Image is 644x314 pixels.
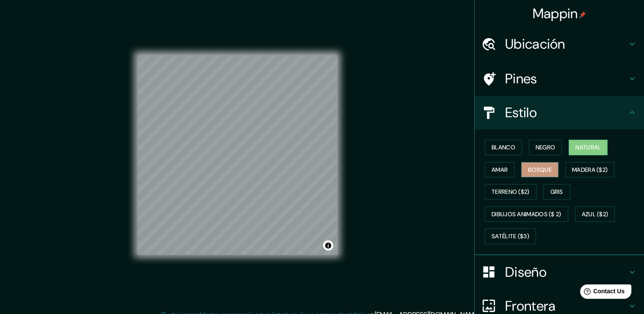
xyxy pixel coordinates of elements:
font: Negro [536,142,556,153]
font: Madera ($2) [572,165,608,175]
button: Satélite ($3) [485,229,536,244]
canvas: Mapa [138,55,337,255]
button: Gris [543,184,570,200]
h4: Estilo [505,104,627,121]
button: Bosque [521,162,558,178]
button: Azul ($2) [575,207,615,222]
button: Blanco [485,140,522,155]
font: Mappin [533,5,578,22]
font: Satélite ($3) [492,231,529,242]
div: Diseño [475,255,644,289]
font: Natural [575,142,601,153]
button: Dibujos animados ($ 2) [485,207,568,222]
font: Dibujos animados ($ 2) [492,209,561,220]
font: Bosque [528,165,552,175]
font: Gris [550,187,563,197]
button: Amar [485,162,514,178]
iframe: Help widget launcher [569,281,635,305]
font: Azul ($2) [582,209,608,220]
button: Terreno ($2) [485,184,536,200]
img: pin-icon.png [579,11,586,18]
div: Estilo [475,96,644,129]
div: Ubicación [475,27,644,61]
h4: Diseño [505,264,627,281]
h4: Pines [505,70,627,87]
button: Madera ($2) [565,162,614,178]
div: Pines [475,62,644,96]
button: Natural [569,140,608,155]
button: Alternar atribución [323,240,333,251]
font: Terreno ($2) [492,187,530,197]
font: Blanco [492,142,515,153]
font: Amar [492,165,508,175]
h4: Ubicación [505,36,627,52]
button: Negro [529,140,562,155]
